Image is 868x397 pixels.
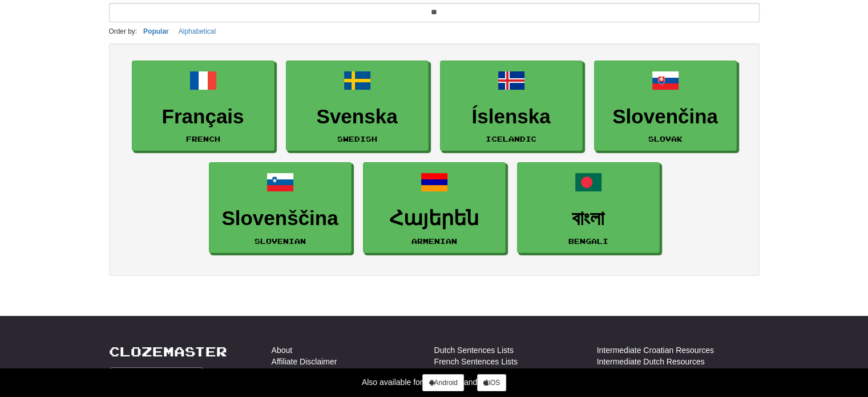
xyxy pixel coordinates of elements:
[255,237,306,245] small: Slovenian
[286,61,429,151] a: SvenskaSwedish
[597,344,714,356] a: Intermediate Croatian Resources
[272,367,330,379] a: Affiliate Program
[132,61,274,151] a: FrançaisFrench
[363,162,506,253] a: ՀայերենArmenian
[597,356,705,367] a: Intermediate Dutch Resources
[109,27,138,35] small: Order by:
[138,106,268,128] h3: Français
[568,237,608,245] small: Bengali
[337,135,377,143] small: Swedish
[648,135,683,143] small: Slovak
[209,162,352,253] a: SlovenščinaSlovenian
[186,135,220,143] small: French
[272,344,293,356] a: About
[477,374,506,391] a: iOS
[594,61,737,151] a: SlovenčinaSlovak
[434,356,518,367] a: French Sentences Lists
[292,106,422,128] h3: Svenska
[486,135,536,143] small: Icelandic
[422,374,463,391] a: Android
[600,106,730,128] h3: Slovenčina
[109,367,205,396] img: Get it on Google Play
[215,207,345,230] h3: Slovenščina
[272,356,337,367] a: Affiliate Disclaimer
[109,344,227,359] a: Clozemaster
[446,106,576,128] h3: Íslenska
[369,207,499,230] h3: Հայերեն
[434,344,514,356] a: Dutch Sentences Lists
[517,162,660,253] a: বাংলাBengali
[523,207,653,230] h3: বাংলা
[434,367,522,379] a: German Sentences Lists
[411,237,457,245] small: Armenian
[597,367,709,379] a: Intermediate French Resources
[140,25,172,38] button: Popular
[440,61,583,151] a: ÍslenskaIcelandic
[175,25,219,38] button: Alphabetical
